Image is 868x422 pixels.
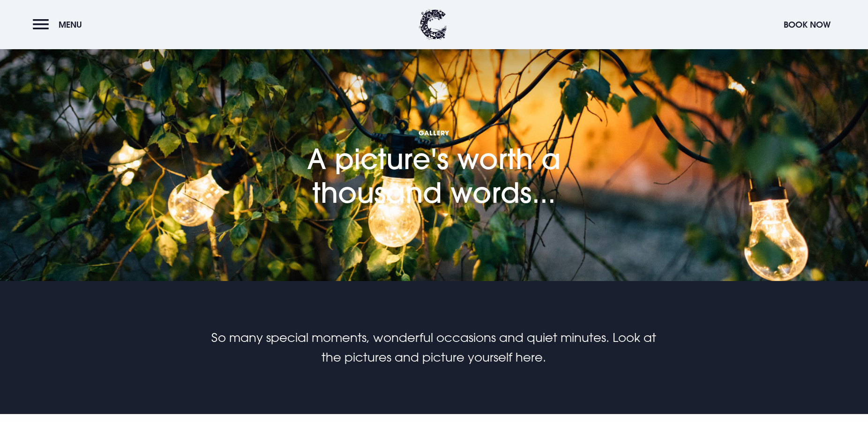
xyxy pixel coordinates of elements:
span: Menu [59,19,82,30]
img: Clandeboye Lodge [419,9,447,40]
span: Gallery [247,128,621,137]
button: Menu [33,15,87,35]
button: Book Now [779,15,835,35]
p: So many special moments, wonderful occasions and quiet minutes. Look at the pictures and picture ... [211,328,657,367]
h1: A picture's worth a thousand words... [247,76,621,209]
